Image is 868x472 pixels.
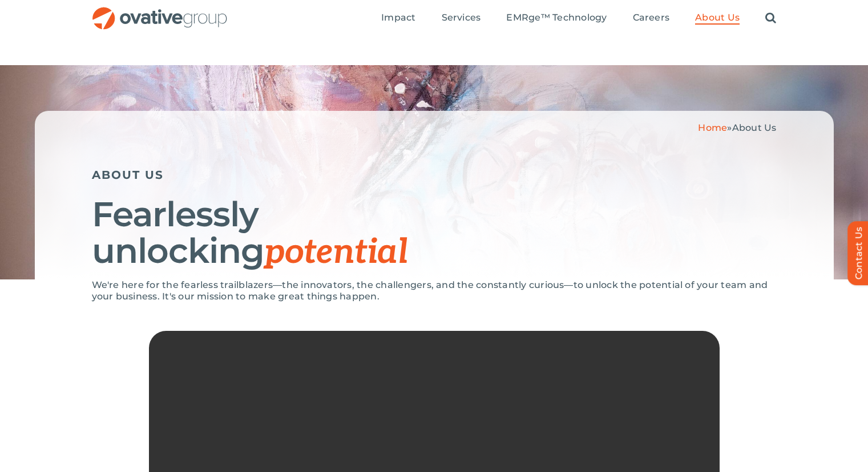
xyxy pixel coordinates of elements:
a: Careers [633,12,670,25]
span: About Us [695,12,740,23]
h5: ABOUT US [92,168,777,182]
p: We're here for the fearless trailblazers—the innovators, the challengers, and the constantly curi... [92,279,777,302]
a: Services [442,12,481,25]
a: OG_Full_horizontal_RGB [91,6,228,17]
a: Impact [381,12,415,25]
span: potential [264,232,407,273]
a: Search [765,12,776,25]
a: Home [698,122,727,133]
span: Services [442,12,481,23]
span: EMRge™ Technology [506,12,607,23]
span: Impact [381,12,415,23]
span: » [698,122,776,133]
span: Careers [633,12,670,23]
a: About Us [695,12,740,25]
h1: Fearlessly unlocking [92,196,777,271]
a: EMRge™ Technology [506,12,607,25]
span: About Us [732,122,777,133]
